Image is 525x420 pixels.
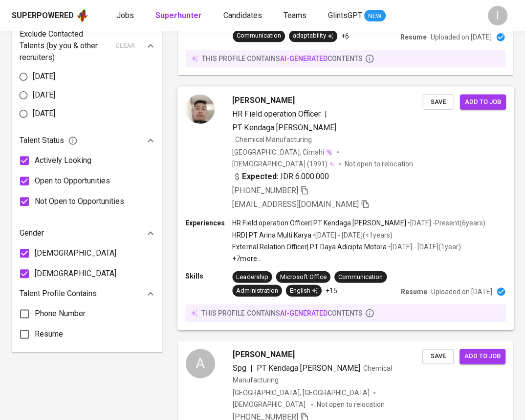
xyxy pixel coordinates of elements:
[233,388,370,398] div: [GEOGRAPHIC_DATA], [GEOGRAPHIC_DATA]
[280,309,328,317] span: AI-generated
[20,28,154,63] div: Exclude Contacted Talents (by you & other recruiters)clear
[232,170,329,182] div: IDR 6.000.000
[232,159,306,168] span: [DEMOGRAPHIC_DATA]
[233,363,246,373] span: Spg
[20,135,78,146] span: Talent Status
[326,285,337,295] p: +15
[431,32,492,42] p: Uploaded on [DATE]
[488,6,507,25] div: I
[236,272,268,281] div: Leadership
[250,362,253,374] span: |
[201,308,363,318] p: this profile contains contents
[345,159,413,168] p: Not open to relocation
[155,11,202,20] b: Superhunter
[338,272,383,281] div: Communication
[341,31,349,41] p: +6
[35,175,110,187] span: Open to Opportunities
[202,54,363,63] p: this profile contains contents
[116,10,136,22] a: Jobs
[232,159,335,168] div: (1991)
[280,55,328,62] span: AI-generated
[232,186,298,195] span: [PHONE_NUMBER]
[460,94,506,109] button: Add to job
[223,11,262,20] span: Candidates
[232,147,333,157] div: [GEOGRAPHIC_DATA], Cimahi
[422,349,454,364] button: Save
[20,284,154,303] div: Talent Profile Contains
[311,230,393,240] p: • [DATE] - [DATE] ( <1 years )
[427,351,449,362] span: Save
[233,349,295,360] span: [PERSON_NAME]
[237,31,281,40] div: Communication
[12,8,89,23] a: Superpoweredapp logo
[76,8,89,23] img: app logo
[223,10,264,22] a: Candidates
[12,10,74,21] div: Superpowered
[290,286,318,295] div: English
[459,349,505,364] button: Add to job
[35,196,124,207] span: Not Open to Opportunities
[20,223,154,243] div: Gender
[232,253,485,263] p: +7 more ...
[35,155,91,166] span: Actively Looking
[35,308,86,320] span: Phone Number
[328,11,362,20] span: GlintsGPT
[232,241,387,251] p: External Relation Officer | PT Daya Adicipta Motora
[232,230,311,240] p: HRD | PT Arina Multi Karya
[257,363,360,373] span: PT Kendaga [PERSON_NAME]
[280,272,327,281] div: Microsoft Office
[284,10,308,22] a: Teams
[242,170,278,182] b: Expected:
[328,10,386,22] a: GlintsGPT NEW
[232,200,359,209] span: [EMAIL_ADDRESS][DOMAIN_NAME]
[325,148,333,156] img: magic_wand.svg
[20,131,154,150] div: Talent Status
[178,87,513,329] a: [PERSON_NAME]HR Field operation Officer|PT Kendaga [PERSON_NAME]Chemical Manufacturing[GEOGRAPHIC...
[422,94,454,109] button: Save
[185,94,215,123] img: 1b56ee2864ee173ff53518c5b78569a2.jpg
[406,218,485,228] p: • [DATE] - Present ( 6 years )
[232,122,336,132] span: PT Kendaga [PERSON_NAME]
[35,268,116,280] span: [DEMOGRAPHIC_DATA]
[364,11,386,21] span: NEW
[33,89,55,101] span: [DATE]
[233,364,392,384] span: Chemical Manufacturing
[325,108,327,120] span: |
[35,247,116,259] span: [DEMOGRAPHIC_DATA]
[33,71,55,82] span: [DATE]
[186,349,215,378] div: A
[284,11,306,20] span: Teams
[20,288,97,300] p: Talent Profile Contains
[400,32,427,42] p: Resume
[20,28,109,63] p: Exclude Contacted Talents (by you & other recruiters)
[185,271,232,280] p: Skills
[233,400,307,409] span: [DEMOGRAPHIC_DATA]
[400,286,427,296] p: Resume
[35,328,63,340] span: Resume
[33,108,55,120] span: [DATE]
[236,286,278,295] div: Administration
[464,351,501,362] span: Add to job
[232,94,294,106] span: [PERSON_NAME]
[232,218,406,228] p: HR Field operation Officer | PT Kendaga [PERSON_NAME]
[293,31,333,40] div: adaptability
[116,11,134,20] span: Jobs
[387,241,460,251] p: • [DATE] - [DATE] ( 1 year )
[20,227,44,239] p: Gender
[185,218,232,228] p: Experiences
[155,10,204,22] a: Superhunter
[317,400,385,409] p: Not open to relocation
[232,109,321,118] span: HR Field operation Officer
[431,286,492,296] p: Uploaded on [DATE]
[235,135,311,143] span: Chemical Manufacturing
[465,96,501,107] span: Add to job
[428,96,449,107] span: Save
